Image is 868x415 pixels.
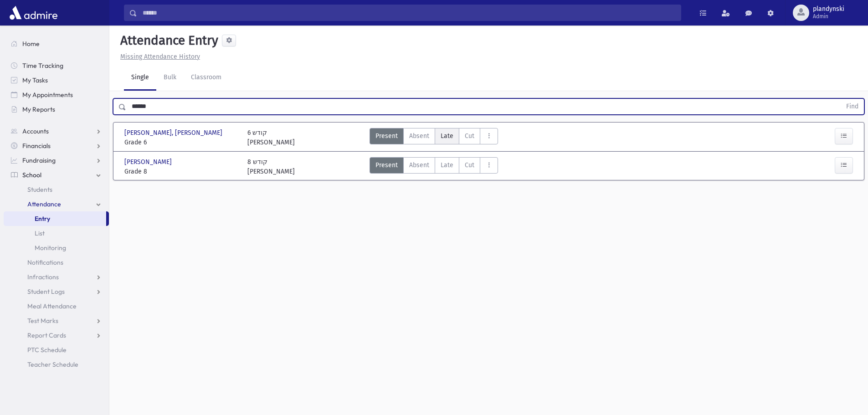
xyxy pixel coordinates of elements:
[117,33,218,48] h5: Attendance Entry
[4,197,109,211] a: Attendance
[4,226,109,241] a: List
[4,211,106,226] a: Entry
[4,299,109,313] a: Meal Attendance
[4,87,109,102] a: My Appointments
[27,331,66,339] span: Report Cards
[841,99,864,114] button: Find
[27,302,77,310] span: Meal Attendance
[35,215,50,223] span: Entry
[184,65,229,91] a: Classroom
[375,131,398,141] span: Present
[22,61,63,70] span: Time Tracking
[22,156,56,164] span: Fundraising
[22,91,73,99] span: My Appointments
[156,65,184,91] a: Bulk
[137,5,681,21] input: Search
[370,157,498,176] div: AttTypes
[370,128,498,147] div: AttTypes
[117,53,200,61] a: Missing Attendance History
[124,138,238,147] span: Grade 6
[4,284,109,299] a: Student Logs
[27,346,67,354] span: PTC Schedule
[813,5,844,13] span: plandynski
[124,128,224,138] span: [PERSON_NAME], [PERSON_NAME]
[120,53,200,61] u: Missing Attendance History
[22,40,40,48] span: Home
[22,127,49,135] span: Accounts
[27,258,63,266] span: Notifications
[4,270,109,284] a: Infractions
[409,160,429,170] span: Absent
[22,142,51,150] span: Financials
[4,102,109,117] a: My Reports
[27,273,59,281] span: Infractions
[375,160,398,170] span: Present
[124,167,238,176] span: Grade 8
[22,105,55,113] span: My Reports
[4,241,109,255] a: Monitoring
[7,4,60,22] img: AdmirePro
[27,185,52,194] span: Students
[4,58,109,73] a: Time Tracking
[4,124,109,138] a: Accounts
[4,328,109,343] a: Report Cards
[4,343,109,357] a: PTC Schedule
[465,160,474,170] span: Cut
[4,255,109,270] a: Notifications
[465,131,474,141] span: Cut
[441,131,453,141] span: Late
[4,153,109,168] a: Fundraising
[27,287,65,296] span: Student Logs
[4,313,109,328] a: Test Marks
[4,182,109,197] a: Students
[35,244,66,252] span: Monitoring
[22,171,41,179] span: School
[27,317,58,325] span: Test Marks
[4,36,109,51] a: Home
[124,65,156,91] a: Single
[247,128,295,147] div: 6 קודש [PERSON_NAME]
[4,168,109,182] a: School
[441,160,453,170] span: Late
[27,360,78,369] span: Teacher Schedule
[247,157,295,176] div: 8 קודש [PERSON_NAME]
[4,73,109,87] a: My Tasks
[35,229,45,237] span: List
[4,138,109,153] a: Financials
[409,131,429,141] span: Absent
[27,200,61,208] span: Attendance
[124,157,174,167] span: [PERSON_NAME]
[22,76,48,84] span: My Tasks
[4,357,109,372] a: Teacher Schedule
[813,13,844,20] span: Admin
